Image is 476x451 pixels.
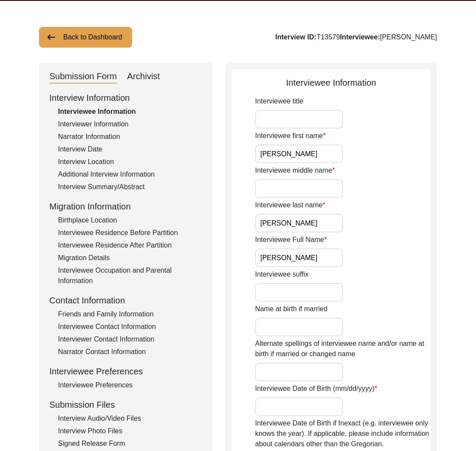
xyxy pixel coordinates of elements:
[275,32,437,42] div: T13579 [PERSON_NAME]
[58,347,202,357] div: Narrator Contact Information
[58,426,202,436] div: Interview Photo Files
[58,182,202,192] div: Interview Summary/Abstract
[58,157,202,167] div: Interview Location
[58,309,202,319] div: Friends and Family Information
[58,322,202,332] div: Interviewee Contact Information
[58,169,202,180] div: Additional Interview Information
[49,365,202,378] div: Interviewee Preferences
[49,91,202,104] div: Interview Information
[340,33,380,41] b: Interviewee:
[58,132,202,142] div: Narrator Information
[58,240,202,251] div: Interviewee Residence After Partition
[58,265,202,286] div: Interviewee Occupation and Parental Information
[58,438,202,449] div: Signed Release Form
[58,334,202,345] div: Interviewer Contact Information
[58,106,202,117] div: Interviewee Information
[46,32,56,42] img: arrow-left.png
[58,119,202,129] div: Interviewer Information
[255,131,326,141] label: Interviewee first name
[49,200,202,213] div: Migration Information
[255,165,335,176] label: Interviewee middle name
[255,269,308,280] label: Interviewee suffix
[58,413,202,424] div: Interview Audio/Video Files
[275,33,317,41] b: Interview ID:
[255,418,431,449] label: Interviewee Date of Birth if Inexact (e.g. interviewee only knows the year). If applicable, pleas...
[39,27,132,48] button: Back to Dashboard
[58,380,202,390] div: Interviewee Preferences
[127,70,160,84] div: Archivist
[255,338,431,359] label: Alternate spellings of interviewee name and/or name at birth if married or changed name
[255,383,377,394] label: Interviewee Date of Birth (mm/dd/yyyy)
[58,253,202,263] div: Migration Details
[49,294,202,307] div: Contact Information
[49,70,117,84] div: Submission Form
[58,228,202,238] div: Interviewee Residence Before Partition
[255,235,327,245] label: Interviewee Full Name
[58,144,202,155] div: Interview Date
[255,304,327,314] label: Name at birth if married
[58,215,202,225] div: Birthplace Location
[255,200,325,210] label: Interviewee last name
[49,398,202,411] div: Submission Files
[232,76,431,89] div: Interviewee Information
[255,96,303,106] label: Interviewee title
